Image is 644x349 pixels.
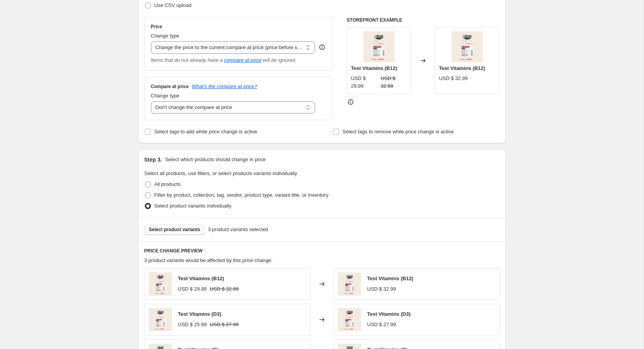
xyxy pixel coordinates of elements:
img: vitamin-b12-injection-glass-bottle-with-pink-liquid_80x.jpg [338,308,361,331]
div: USD $ 32.99 [439,75,468,82]
span: Use CSV upload [154,2,192,8]
span: Filter by product, collection, tag, vendor, product type, variant title, or inventory [154,192,329,198]
span: Select product variants [149,226,200,233]
img: vitamin-b12-injection-glass-bottle-with-pink-liquid_80x.jpg [149,272,172,296]
span: Change type [151,33,180,39]
span: Select tags to add while price change is active [154,129,257,134]
button: compare at price [224,57,262,63]
img: vitamin-b12-injection-glass-bottle-with-pink-liquid_80x.jpg [452,31,483,62]
strike: USD $ 32.99 [380,75,407,90]
div: USD $ 27.99 [367,321,396,329]
strike: USD $ 27.99 [210,321,238,329]
button: What's the compare at price? [192,83,257,89]
div: help [318,43,326,51]
h6: STOREFRONT EXAMPLE [347,17,500,23]
span: All products [154,181,181,187]
span: Test Vitamins (D3) [367,311,411,317]
span: Select tags to remove while price change is active [343,129,454,134]
span: Test Vitamins (B12) [439,65,485,71]
h3: Price [151,24,162,30]
span: Test Vitamins (B12) [178,276,224,281]
span: Test Vitamins (B12) [367,276,413,281]
span: 3 product variants selected [208,226,268,233]
strike: USD $ 32.99 [210,285,238,293]
i: will be ignored. [263,57,296,63]
span: Select product variants individually [154,203,231,209]
img: vitamin-b12-injection-glass-bottle-with-pink-liquid_80x.jpg [149,308,172,331]
img: vitamin-b12-injection-glass-bottle-with-pink-liquid_80x.jpg [363,31,394,62]
span: 3 product variants would be affected by this price change: [144,257,272,263]
span: Test Vitamins (D3) [178,311,221,317]
div: USD $ 29.99 [351,75,378,90]
h2: Step 3. [144,156,162,163]
span: Change type [151,93,180,99]
img: vitamin-b12-injection-glass-bottle-with-pink-liquid_80x.jpg [338,272,361,296]
div: USD $ 32.99 [367,285,396,293]
i: Items that do not already have a [151,57,223,63]
button: Select product variants [144,224,205,235]
span: Select all products, use filters, or select products variants individually [144,170,297,176]
div: USD $ 25.99 [178,321,207,329]
h6: PRICE CHANGE PREVIEW [144,248,500,254]
div: USD $ 29.99 [178,285,207,293]
p: Select which products should change in price [165,156,265,163]
span: Test Vitamins (B12) [351,65,397,71]
h3: Compare at price [151,83,189,90]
